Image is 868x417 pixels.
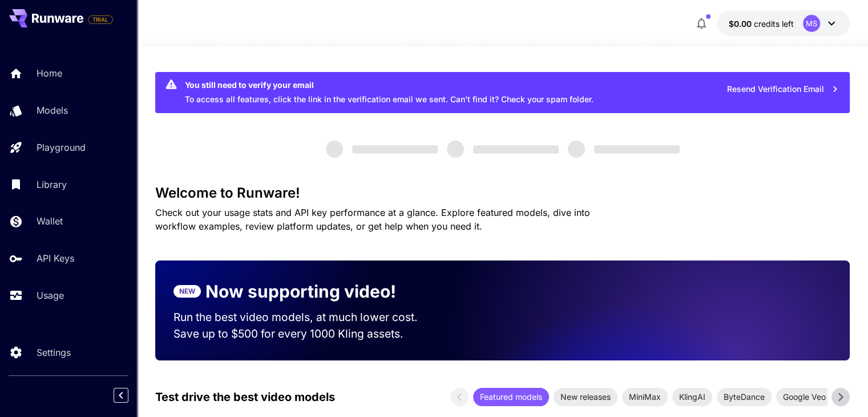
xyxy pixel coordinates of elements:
p: Settings [37,346,71,359]
span: Featured models [473,391,549,403]
p: Usage [37,288,64,302]
span: Add your payment card to enable full platform functionality. [88,13,113,26]
div: New releases [554,388,617,406]
div: Collapse sidebar [122,385,137,406]
span: Google Veo [776,391,833,403]
div: MiniMax [622,388,668,406]
button: Resend Verification Email [721,78,845,101]
p: Wallet [37,214,63,228]
div: To access all features, click the link in the verification email we sent. Can’t find it? Check yo... [185,75,594,110]
p: Models [37,103,68,117]
h3: Welcome to Runware! [155,185,850,201]
div: Google Veo [776,388,833,406]
button: Collapse sidebar [114,388,128,403]
span: New releases [554,391,617,403]
span: $0.00 [729,19,754,29]
p: API Keys [37,251,74,265]
span: MiniMax [622,391,668,403]
p: Home [37,66,62,80]
div: KlingAI [672,388,712,406]
p: Save up to $500 for every 1000 Kling assets. [173,326,439,342]
button: $0.00MS [717,10,850,37]
span: Check out your usage stats and API key performance at a glance. Explore featured models, dive int... [155,207,590,232]
p: Run the best video models, at much lower cost. [173,309,439,326]
div: MS [803,15,820,32]
p: Now supporting video! [205,279,396,304]
p: Playground [37,141,86,154]
div: $0.00 [729,18,794,30]
p: NEW [179,286,195,296]
div: You still need to verify your email [185,79,594,91]
span: ByteDance [717,391,772,403]
div: Featured models [473,388,549,406]
div: ByteDance [717,388,772,406]
p: Test drive the best video models [155,388,335,406]
span: credits left [754,19,794,29]
span: TRIAL [88,15,112,24]
p: Library [37,178,67,191]
span: KlingAI [672,391,712,403]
